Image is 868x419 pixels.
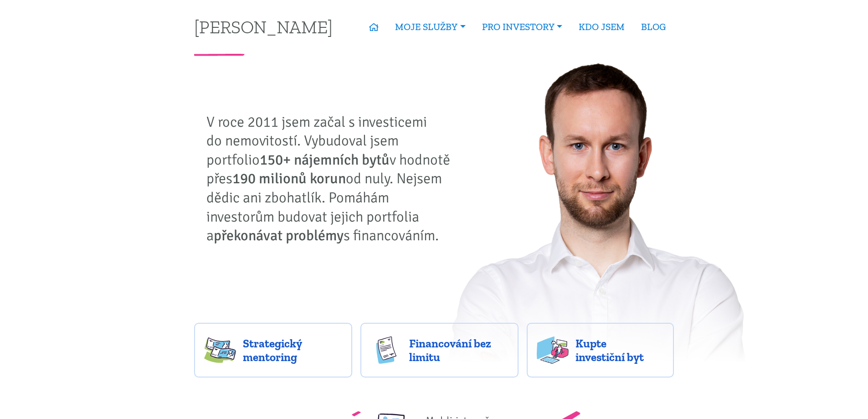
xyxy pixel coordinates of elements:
a: BLOG [633,16,674,37]
img: strategy [204,336,236,364]
strong: 150+ nájemních bytů [260,151,390,169]
img: finance [370,336,402,364]
p: V roce 2011 jsem začal s investicemi do nemovitostí. Vybudoval jsem portfolio v hodnotě přes od n... [206,113,457,245]
span: Strategický mentoring [243,336,342,364]
span: Financování bez limitu [409,336,508,364]
a: Strategický mentoring [194,323,352,378]
a: Financování bez limitu [360,323,519,378]
a: PRO INVESTORY [474,16,570,37]
strong: překonávat problémy [214,227,344,244]
img: flats [537,336,569,364]
a: [PERSON_NAME] [194,18,333,36]
span: Kupte investiční byt [575,336,664,364]
a: Kupte investiční byt [527,323,674,378]
a: MOJE SLUŽBY [387,16,473,37]
a: KDO JSEM [570,16,633,37]
strong: 190 milionů korun [232,170,346,187]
